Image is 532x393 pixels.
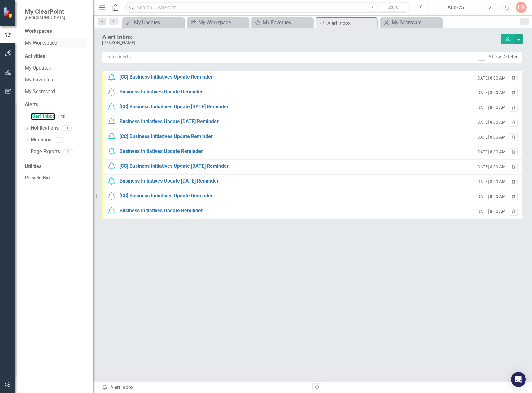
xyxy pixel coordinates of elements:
a: My Scorecard [25,88,87,95]
div: Business Initiatives Update Reminder [120,207,203,214]
div: Alerts [25,101,87,108]
div: Business Initiatives Update [DATE] Reminder [120,118,219,125]
a: Mentions [31,136,51,144]
a: My Workspace [188,19,247,26]
div: [CC] Business Initiatives Update Reminder [120,133,213,140]
div: My Scorecard [392,19,440,26]
div: My Updates [134,19,183,26]
div: Aug-25 [431,4,480,11]
a: My Updates [124,19,183,26]
input: Filter Alerts... [102,51,474,63]
small: [DATE] 8:00 AM [476,209,506,214]
a: My Scorecard [382,19,440,26]
a: Page Exports [31,148,60,155]
span: Search [387,5,401,10]
div: Workspaces [25,28,52,35]
div: Business Initiatives Update Reminder [120,89,203,96]
a: My Favorites [253,19,312,26]
small: [GEOGRAPHIC_DATA] [25,15,65,20]
div: Alert Inbox [102,384,308,391]
div: Open Intercom Messenger [511,372,526,387]
a: My Favorites [25,76,87,84]
div: 0 [62,126,72,131]
button: Aug-25 [429,2,482,13]
div: Alert Inbox [102,34,498,41]
a: My Updates [25,65,87,72]
small: [DATE] 8:00 AM [476,119,506,125]
div: [CC] Business Initiatives Update Reminder [120,192,213,200]
a: My Workspace [25,40,87,47]
a: Alert Inbox [31,113,55,120]
span: My ClearPoint [25,8,65,15]
small: [DATE] 8:00 AM [476,105,506,110]
div: Activities [25,53,87,60]
div: 10 [58,114,68,119]
a: Recycle Bin [25,175,87,182]
div: [CC] Business Initiatives Update Reminder [120,74,213,81]
div: My Workspace [198,19,247,26]
small: [DATE] 8:00 AM [476,134,506,140]
small: [DATE] 8:00 AM [476,90,506,96]
div: Alert Inbox [327,19,376,27]
div: Business Initiatives Update Reminder [120,148,203,155]
img: ClearPoint Strategy [3,7,14,18]
div: 0 [55,137,64,143]
div: 0 [63,149,73,154]
div: [PERSON_NAME] [102,41,498,45]
small: [DATE] 8:00 AM [476,164,506,170]
div: [CC] Business Initiatives Update [DATE] Reminder [120,103,229,110]
small: [DATE] 8:00 AM [476,179,506,185]
a: Notifications [31,125,59,132]
div: Show Deleted [489,54,519,61]
div: Business Initiatives Update [DATE] Reminder [120,178,219,185]
input: Search ClearPoint... [125,2,411,13]
div: Utilities [25,163,87,170]
button: Search [378,3,409,12]
div: [CC] Business Initiatives Update [DATE] Reminder [120,163,229,170]
small: [DATE] 8:00 AM [476,194,506,200]
div: My Favorites [263,19,312,26]
small: [DATE] 8:00 AM [476,149,506,155]
small: [DATE] 8:00 AM [476,75,506,81]
button: HR [516,2,527,13]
